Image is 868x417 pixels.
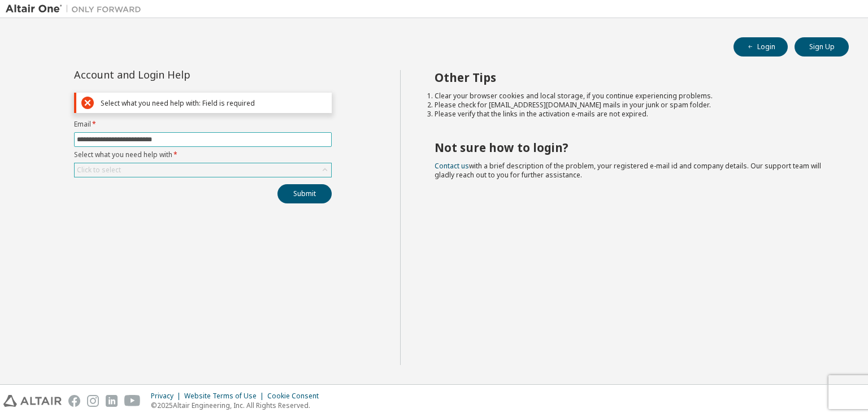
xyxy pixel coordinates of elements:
label: Email [74,120,332,129]
a: Contact us [435,161,469,171]
div: Click to select [75,163,331,177]
img: facebook.svg [68,395,80,407]
div: Click to select [77,166,121,175]
div: Website Terms of Use [184,392,267,401]
div: Account and Login Help [74,70,280,79]
div: Cookie Consent [267,392,325,401]
img: instagram.svg [87,395,99,407]
img: linkedin.svg [106,395,118,407]
label: Select what you need help with [74,150,332,159]
p: © 2025 Altair Engineering, Inc. All Rights Reserved. [151,401,325,410]
button: Sign Up [795,37,849,57]
img: altair_logo.svg [3,395,62,407]
li: Please verify that the links in the activation e-mails are not expired. [435,110,829,119]
li: Please check for [EMAIL_ADDRESS][DOMAIN_NAME] mails in your junk or spam folder. [435,101,829,110]
button: Submit [277,184,332,203]
span: with a brief description of the problem, your registered e-mail id and company details. Our suppo... [435,161,821,180]
button: Login [734,37,788,57]
img: Altair One [6,3,147,15]
h2: Not sure how to login? [435,140,829,155]
div: Privacy [151,392,184,401]
h2: Other Tips [435,70,829,85]
img: youtube.svg [124,395,141,407]
div: Select what you need help with: Field is required [101,99,327,107]
li: Clear your browser cookies and local storage, if you continue experiencing problems. [435,92,829,101]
